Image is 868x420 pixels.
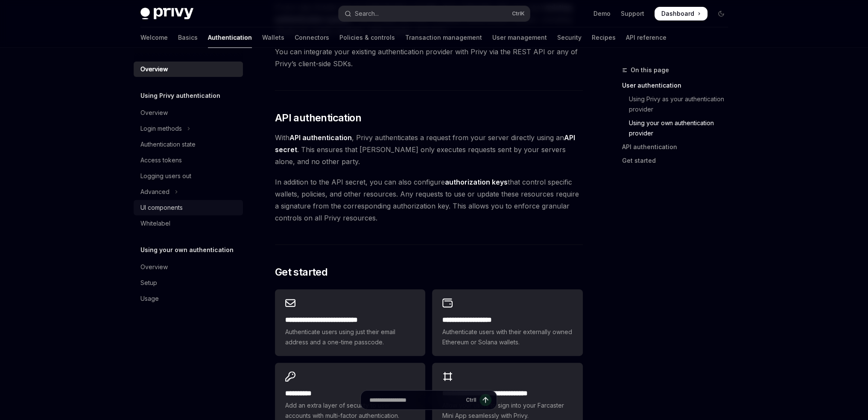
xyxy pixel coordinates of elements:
[339,6,530,21] button: Open search
[714,7,728,21] button: Toggle dark mode
[512,10,525,17] span: Ctrl K
[622,154,735,167] a: Get started
[140,245,234,255] h5: Using your own authentication
[134,168,243,184] a: Logging users out
[557,27,582,48] a: Security
[285,327,415,347] span: Authenticate users using just their email address and a one-time passcode.
[134,216,243,231] a: Whitelabel
[275,132,583,167] span: With , Privy authenticates a request from your server directly using an . This ensures that [PERS...
[621,9,644,18] a: Support
[445,178,508,186] strong: authorization keys
[140,294,159,304] div: Usage
[140,171,191,181] div: Logging users out
[661,9,694,18] span: Dashboard
[275,46,583,70] span: You can integrate your existing authentication provider with Privy via the REST API or any of Pri...
[622,140,735,154] a: API authentication
[289,133,352,142] strong: API authentication
[631,65,669,75] span: On this page
[295,27,329,48] a: Connectors
[134,200,243,215] a: UI components
[178,27,198,48] a: Basics
[140,203,183,213] div: UI components
[134,121,243,136] button: Toggle Login methods section
[134,259,243,275] a: Overview
[140,8,193,20] img: dark logo
[134,291,243,306] a: Usage
[655,7,707,21] a: Dashboard
[134,137,243,152] a: Authentication state
[369,391,462,409] input: Ask a question...
[442,327,572,347] span: Authenticate users with their externally owned Ethereum or Solana wallets.
[208,27,252,48] a: Authentication
[405,27,482,48] a: Transaction management
[626,27,666,48] a: API reference
[140,187,170,197] div: Advanced
[622,79,735,92] a: User authentication
[593,9,611,18] a: Demo
[134,275,243,291] a: Setup
[134,105,243,120] a: Overview
[140,27,168,48] a: Welcome
[592,27,616,48] a: Recipes
[140,91,220,101] h5: Using Privy authentication
[140,218,170,229] div: Whitelabel
[492,27,547,48] a: User management
[140,108,168,118] div: Overview
[622,116,735,140] a: Using your own authentication provider
[140,278,157,288] div: Setup
[275,176,583,224] span: In addition to the API secret, you can also configure that control specific wallets, policies, an...
[140,262,168,272] div: Overview
[134,153,243,168] a: Access tokens
[262,27,284,48] a: Wallets
[622,92,735,116] a: Using Privy as your authentication provider
[355,9,379,19] div: Search...
[140,155,182,165] div: Access tokens
[339,27,395,48] a: Policies & controls
[432,289,582,356] a: **** **** **** ****Authenticate users with their externally owned Ethereum or Solana wallets.
[275,111,361,125] span: API authentication
[140,64,168,74] div: Overview
[275,265,327,279] span: Get started
[134,184,243,200] button: Toggle Advanced section
[140,139,196,150] div: Authentication state
[479,394,491,406] button: Send message
[134,62,243,77] a: Overview
[140,123,182,134] div: Login methods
